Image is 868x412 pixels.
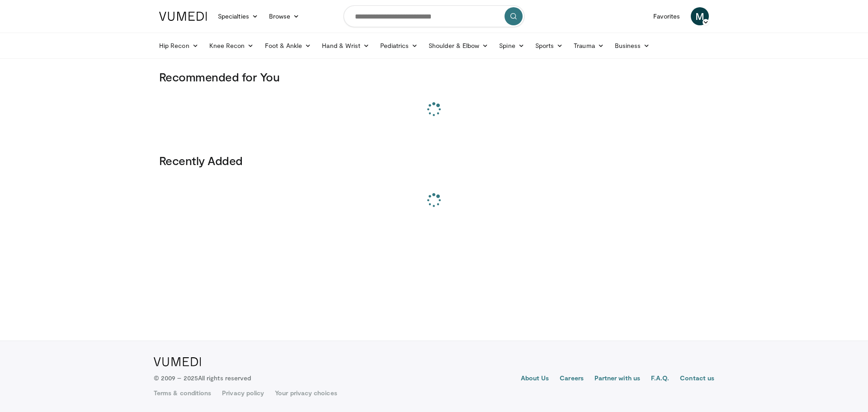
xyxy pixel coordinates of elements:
a: Specialties [212,7,264,25]
a: F.A.Q. [651,374,669,384]
a: About Us [521,374,549,384]
a: Partner with us [594,374,640,384]
img: VuMedi Logo [154,357,201,366]
span: All rights reserved [198,374,251,382]
input: Search topics, interventions [344,5,524,27]
a: Hip Recon [154,37,204,55]
img: VuMedi Logo [159,12,207,21]
a: Trauma [568,37,609,55]
a: Contact us [680,374,714,384]
a: Knee Recon [204,37,259,55]
a: Sports [530,37,569,55]
h3: Recommended for You [159,70,709,84]
h3: Recently Added [159,153,709,168]
a: Shoulder & Elbow [423,37,494,55]
a: Favorites [648,7,685,25]
a: Foot & Ankle [259,37,317,55]
p: © 2009 – 2025 [154,374,251,383]
a: Terms & conditions [154,388,211,398]
a: Hand & Wrist [316,37,375,55]
a: M [691,7,709,25]
a: Careers [560,374,584,384]
a: Your privacy choices [275,388,337,398]
a: Privacy policy [222,388,264,398]
a: Spine [494,37,529,55]
a: Browse [264,7,305,25]
a: Pediatrics [375,37,423,55]
a: Business [609,37,656,55]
